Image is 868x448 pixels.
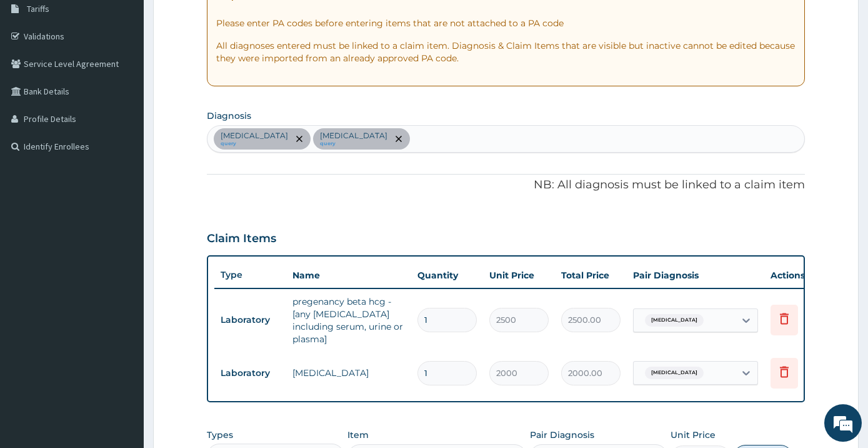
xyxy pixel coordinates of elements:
[221,131,288,141] p: [MEDICAL_DATA]
[216,39,796,64] p: All diagnoses entered must be linked to a claim item. Diagnosis & Claim Items that are visible bu...
[411,263,483,288] th: Quantity
[221,141,288,147] small: query
[207,109,251,122] label: Diagnosis
[393,133,404,145] span: remove selection option
[286,360,411,385] td: [MEDICAL_DATA]
[671,429,716,441] label: Unit Price
[555,263,627,288] th: Total Price
[286,289,411,352] td: pregenancy beta hcg - [any [MEDICAL_DATA] including serum, urine or plasma]
[764,263,827,288] th: Actions
[320,131,387,141] p: [MEDICAL_DATA]
[27,3,49,14] span: Tariffs
[214,308,286,332] td: Laboratory
[347,429,369,441] label: Item
[216,17,796,29] p: Please enter PA codes before entering items that are not attached to a PA code
[645,367,704,379] span: [MEDICAL_DATA]
[214,362,286,385] td: Laboratory
[205,6,235,36] div: Minimize live chat window
[65,70,210,86] div: Chat with us now
[207,177,806,193] p: NB: All diagnosis must be linked to a claim item
[483,263,555,288] th: Unit Price
[23,63,51,94] img: d_794563401_company_1708531726252_794563401
[320,141,387,147] small: query
[6,308,238,352] textarea: Type your message and hit 'Enter'
[207,232,276,246] h3: Claim Items
[645,314,704,327] span: [MEDICAL_DATA]
[214,263,286,287] th: Type
[286,263,411,288] th: Name
[294,133,305,145] span: remove selection option
[72,141,172,267] span: We're online!
[627,263,764,288] th: Pair Diagnosis
[207,430,233,440] label: Types
[530,429,594,441] label: Pair Diagnosis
